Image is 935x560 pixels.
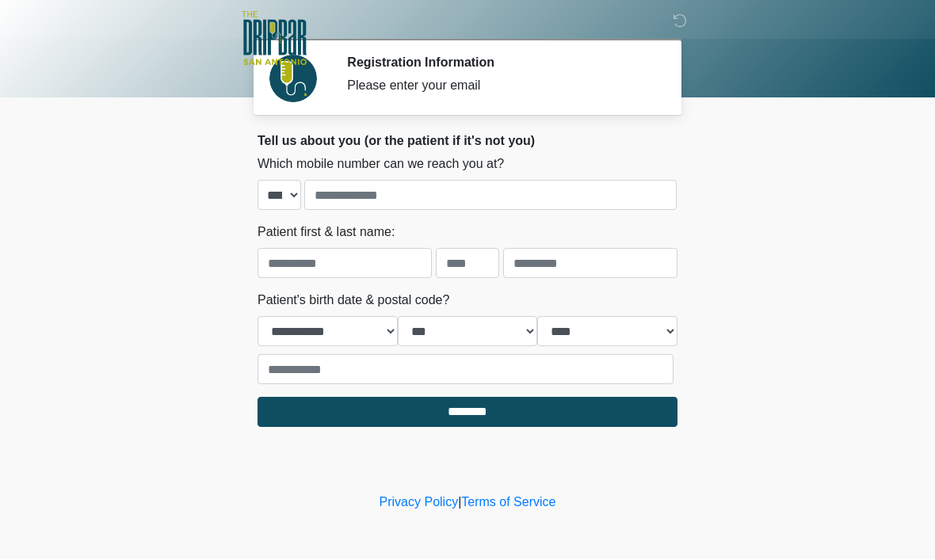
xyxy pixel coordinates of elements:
img: Agent Avatar [269,55,317,103]
h2: Tell us about you (or the patient if it's not you) [258,134,677,149]
div: Please enter your email [347,77,654,96]
a: Privacy Policy [380,496,459,509]
label: Patient's birth date & postal code? [258,291,449,310]
img: The DRIPBaR - San Antonio Fossil Creek Logo [242,12,307,67]
a: | [458,496,461,509]
a: Terms of Service [461,496,555,509]
label: Patient first & last name: [258,223,395,242]
label: Which mobile number can we reach you at? [258,155,504,174]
